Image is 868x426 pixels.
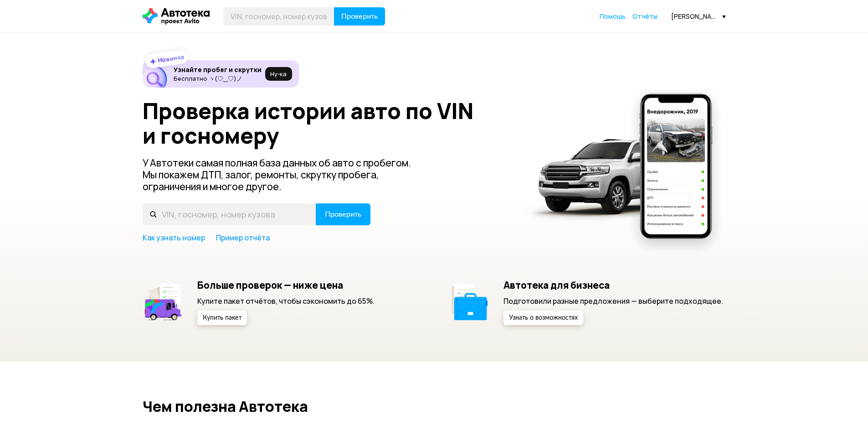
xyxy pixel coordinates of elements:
p: У Автотеки самая полная база данных об авто с пробегом. Мы покажем ДТП, залог, ремонты, скрутку п... [143,157,426,192]
a: Помощь [600,12,626,21]
input: VIN, госномер, номер кузова [223,7,334,26]
h2: Чем полезна Автотека [143,398,726,415]
span: Узнать о возможностях [509,315,578,321]
span: Купить пакет [203,315,241,321]
p: Подготовили разные предложения — выберите подходящее. [503,296,723,306]
strong: Новинка [157,52,185,64]
a: Как узнать номер [143,233,205,243]
span: Ну‑ка [270,70,287,78]
p: Купите пакет отчётов, чтобы сэкономить до 65%. [197,296,375,306]
span: Проверить [325,211,361,218]
div: [PERSON_NAME][EMAIL_ADDRESS][DOMAIN_NAME] [671,12,726,21]
input: VIN, госномер, номер кузова [143,203,316,225]
h5: Больше проверок — ниже цена [197,279,375,291]
span: Помощь [600,12,626,21]
span: Проверить [341,13,378,20]
button: Купить пакет [197,311,247,325]
h6: Узнайте пробег и скрутки [174,66,262,74]
button: Проверить [316,203,370,225]
h5: Автотека для бизнеса [503,279,723,291]
button: Проверить [334,7,385,26]
span: Отчёты [632,12,657,21]
a: Пример отчёта [216,233,270,243]
p: Бесплатно ヽ(♡‿♡)ノ [174,75,262,82]
a: Отчёты [632,12,657,21]
button: Узнать о возможностях [503,311,583,325]
h1: Проверка истории авто по VIN и госномеру [143,99,513,148]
